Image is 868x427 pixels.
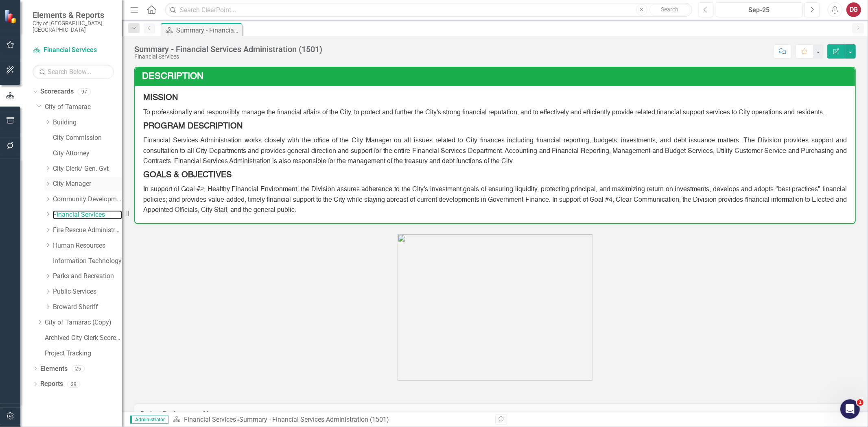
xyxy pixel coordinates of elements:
[45,318,122,327] a: City of Tamarac (Copy)
[142,72,851,81] h3: Description
[143,122,243,131] strong: PROGRAM DESCRIPTION
[716,2,802,17] button: Sep-25
[846,2,861,17] button: DG
[33,10,114,20] span: Elements & Reports
[53,210,122,220] a: Financial Services
[40,379,63,389] a: Reports
[173,415,489,425] div: »
[53,133,122,143] a: City Commission
[140,410,850,418] h3: Budget Performance Measures
[840,399,860,419] iframe: Intercom live chat
[53,179,122,189] a: City Manager
[53,272,122,281] a: Parks and Recreation
[53,287,122,296] a: Public Services
[53,118,122,127] a: Building
[134,45,322,54] div: Summary - Financial Services Administration (1501)
[33,65,114,79] input: Search Below...
[53,195,122,204] a: Community Development
[53,303,122,312] a: Broward Sheriff
[176,25,240,35] div: Summary - Financial Services Administration (1501)
[53,257,122,266] a: Information Technology
[857,399,864,406] span: 1
[67,381,80,388] div: 29
[72,365,85,372] div: 25
[649,4,690,15] button: Search
[53,226,122,235] a: Fire Rescue Administration
[45,102,122,112] a: City of Tamarac
[40,364,68,374] a: Elements
[130,416,168,424] span: Administrator
[143,171,232,179] strong: GOALS & OBJECTIVES
[33,20,114,33] small: City of [GEOGRAPHIC_DATA], [GEOGRAPHIC_DATA]
[143,186,847,213] span: In support of Goal #2, Healthy Financial Environment, the Division assures adherence to the City'...
[239,416,389,423] div: Summary - Financial Services Administration (1501)
[53,164,122,174] a: City Clerk/ Gen. Gvt
[143,109,824,116] span: To professionally and responsibly manage the financial affairs of the City, to protect and furthe...
[45,333,122,343] a: Archived City Clerk Scorecard
[4,9,18,24] img: ClearPoint Strategy
[40,87,74,96] a: Scorecards
[661,6,678,13] span: Search
[53,149,122,158] a: City Attorney
[184,416,236,423] a: Financial Services
[53,241,122,251] a: Human Resources
[134,54,322,60] div: Financial Services
[398,234,593,381] img: finance.jpg
[165,3,692,17] input: Search ClearPoint...
[78,88,91,95] div: 97
[143,137,847,164] span: Financial Services Administration works closely with the office of the City Manager on all issues...
[45,349,122,358] a: Project Tracking
[33,46,114,55] a: Financial Services
[719,5,800,15] div: Sep-25
[143,94,178,102] strong: MISSION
